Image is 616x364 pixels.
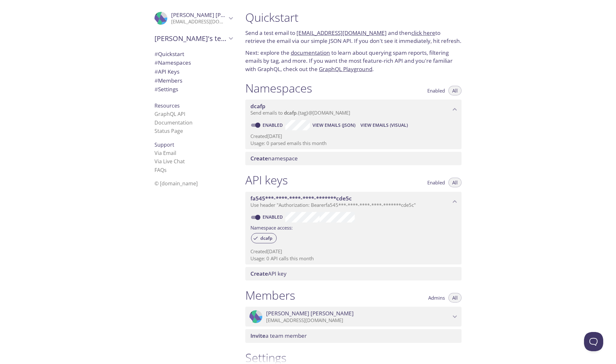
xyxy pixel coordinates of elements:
[296,29,387,36] a: [EMAIL_ADDRESS][DOMAIN_NAME]
[154,59,191,66] span: Namespaces
[154,85,178,93] span: Settings
[149,85,238,94] div: Team Settings
[245,81,312,95] h1: Namespaces
[266,310,354,317] span: [PERSON_NAME] [PERSON_NAME]
[149,30,238,47] div: Amelia's team
[250,155,298,162] span: namespace
[149,8,238,29] div: Amelia Dawson
[266,317,451,324] p: [EMAIL_ADDRESS][DOMAIN_NAME]
[245,173,288,187] h1: API keys
[284,109,296,116] span: dcafp
[245,100,462,119] div: dcafp namespace
[154,50,158,58] span: #
[262,214,285,220] a: Enabled
[149,58,238,67] div: Namespaces
[250,102,265,110] span: dcafp
[154,85,158,93] span: #
[262,122,285,128] a: Enabled
[424,293,449,303] button: Admins
[411,29,435,36] a: click here
[245,288,295,303] h1: Members
[448,293,462,303] button: All
[245,267,462,280] div: Create API Key
[319,65,372,73] a: GraphQL Playground
[312,121,355,129] span: View Emails (JSON)
[171,11,259,19] span: [PERSON_NAME] [PERSON_NAME]
[250,140,456,147] p: Usage: 0 parsed emails this month
[448,178,462,187] button: All
[250,248,456,255] p: Created [DATE]
[250,270,268,277] span: Create
[358,120,410,130] button: View Emails (Visual)
[250,155,268,162] span: Create
[251,233,277,243] div: dcafp
[149,76,238,85] div: Members
[171,19,227,25] p: [EMAIL_ADDRESS][DOMAIN_NAME]
[245,49,462,73] p: Next: explore the to learn about querying spam reports, filtering emails by tag, and more. If you...
[250,332,265,339] span: Invite
[245,307,462,327] div: Amelia Dawson
[164,166,167,174] span: s
[245,329,462,343] div: Invite a team member
[250,222,293,232] label: Namespace access:
[250,270,287,277] span: API key
[154,34,227,43] span: [PERSON_NAME]'s team
[154,59,158,66] span: #
[245,152,462,165] div: Create namespace
[250,133,456,140] p: Created [DATE]
[250,109,350,116] span: Send emails to . {tag} @[DOMAIN_NAME]
[250,332,307,339] span: a team member
[154,158,185,165] a: Via Live Chat
[154,77,182,84] span: Members
[291,49,330,56] a: documentation
[154,180,198,187] span: © [DOMAIN_NAME]
[149,67,238,76] div: API Keys
[310,120,358,130] button: View Emails (JSON)
[448,86,462,95] button: All
[245,29,462,45] p: Send a test email to and then to retrieve the email via our simple JSON API. If you don't see it ...
[154,166,167,174] a: FAQ
[149,50,238,59] div: Quickstart
[154,102,180,109] span: Resources
[245,10,462,25] h1: Quickstart
[360,121,408,129] span: View Emails (Visual)
[154,68,158,75] span: #
[584,332,603,351] iframe: Help Scout Beacon - Open
[154,127,183,134] a: Status Page
[257,235,276,241] span: dcafp
[154,141,174,148] span: Support
[154,50,184,58] span: Quickstart
[154,77,158,84] span: #
[423,86,449,95] button: Enabled
[423,178,449,187] button: Enabled
[250,255,456,262] p: Usage: 0 API calls this month
[154,110,185,117] a: GraphQL API
[154,119,193,126] a: Documentation
[154,68,179,75] span: API Keys
[154,150,176,157] a: Via Email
